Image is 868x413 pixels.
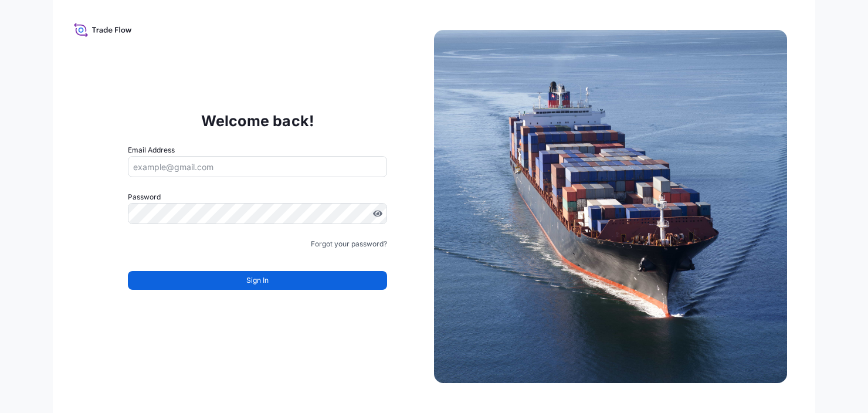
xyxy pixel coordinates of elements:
[373,209,382,218] button: Show password
[128,271,387,290] button: Sign In
[201,111,314,130] p: Welcome back!
[128,156,387,177] input: example@gmail.com
[246,275,269,286] span: Sign In
[311,238,387,250] a: Forgot your password?
[434,30,787,383] img: Ship illustration
[128,191,387,203] label: Password
[128,144,175,156] label: Email Address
